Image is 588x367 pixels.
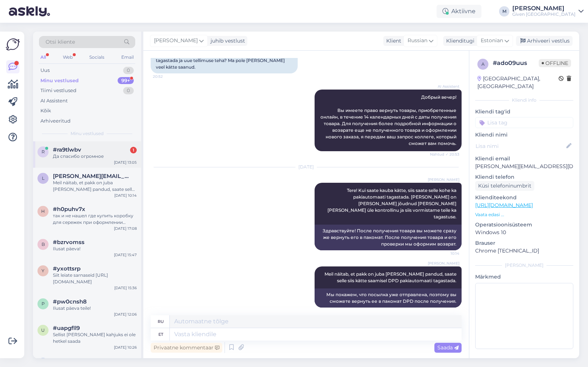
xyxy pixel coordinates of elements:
p: Kliendi nimi [475,131,573,139]
div: Arhiveeritud [40,117,71,125]
a: [URL][DOMAIN_NAME] [475,202,533,208]
a: [PERSON_NAME]Given [GEOGRAPHIC_DATA] [512,6,584,17]
p: Chrome [TECHNICAL_ID] [475,247,573,255]
span: Saada [437,344,459,351]
div: [DATE] [151,164,462,170]
span: l [42,175,44,181]
div: Ilusat päeva! [53,246,137,252]
span: [PERSON_NAME] [428,261,459,266]
div: 99+ [118,77,134,84]
div: Arhiveeri vestlus [516,36,573,46]
span: p [42,301,45,306]
div: так и не нашел где купить коробку для сережек при оформлении заказа [53,212,137,226]
div: [PERSON_NAME] [512,6,576,11]
div: [DATE] 10:26 [114,345,137,350]
span: #ra9tlwbv [53,146,81,153]
div: Küsi telefoninumbrit [475,181,534,191]
div: Minu vestlused [40,77,79,84]
span: monikaheinsalu20@gmail.com [53,358,129,364]
p: Vaata edasi ... [475,211,573,218]
div: Given [GEOGRAPHIC_DATA] [512,11,576,17]
span: u [41,327,45,333]
span: Meil näitab, et pakk on juba [PERSON_NAME] pandud, saate selle siis kätte saamisel DPD pakiautoma... [325,271,458,283]
span: 10:14 [432,251,459,256]
div: Aktiivne [437,5,481,18]
div: Мы покажем, что посылка уже отправлена, поэтому вы сможете вернуть ее в пакомат DPD после получения. [315,288,462,308]
img: Askly Logo [6,37,20,51]
span: Otsi kliente [46,38,75,46]
div: Meil näitab, et pakk on juba [PERSON_NAME] pandud, saate selle siis kätte saamisel DPD pakiautoma... [53,179,137,193]
div: Web [61,52,74,62]
p: Kliendi tag'id [475,108,573,116]
div: # ado09uus [493,59,539,68]
span: lavita-ee@mail.ru [53,173,129,179]
span: #yxottsrp [53,265,80,272]
span: Russian [408,37,427,45]
p: Märkmed [475,273,573,281]
span: #bzrvomss [53,239,85,246]
div: Privaatne kommentaar [151,343,222,353]
div: [DATE] 15:36 [114,285,137,291]
input: Lisa nimi [476,142,565,150]
div: Uus [40,67,50,74]
p: Klienditeekond [475,194,573,201]
div: 1 [130,147,137,153]
div: All [39,52,47,62]
div: 0 [123,67,134,74]
div: Kliendi info [475,97,573,103]
span: h [41,208,45,214]
div: Да спасибо огромное [53,153,137,160]
span: AI Assistent [432,84,459,89]
p: [PERSON_NAME][EMAIL_ADDRESS][DOMAIN_NAME] [475,163,573,170]
span: Offline [539,59,571,67]
div: 0 [123,87,134,94]
span: Nähtud ✓ 20:53 [430,152,459,157]
span: Tere! Kui saate kauba kätte, siis saate selle kohe ka pakiautomaati tagastada. [PERSON_NAME] on [... [327,188,458,219]
div: Klienditugi [443,37,474,45]
div: Kõik [40,107,51,115]
p: Kliendi email [475,155,573,163]
span: Estonian [481,37,503,45]
div: [DATE] 13:05 [114,160,137,165]
span: y [42,268,44,273]
div: ru [158,315,164,328]
div: juhib vestlust [208,37,245,45]
div: Sellist [PERSON_NAME] kahjuks ei ole hetkel saada [53,331,137,345]
p: Operatsioonisüsteem [475,221,573,229]
div: et [158,328,163,341]
div: [DATE] 17:08 [114,226,137,231]
div: Email [120,52,135,62]
p: Windows 10 [475,229,573,236]
div: Socials [88,52,106,62]
p: Kliendi telefon [475,173,573,181]
span: b [42,241,45,247]
span: [PERSON_NAME] [428,177,459,182]
div: [PERSON_NAME] [475,262,573,269]
span: #uapgfll9 [53,325,80,331]
div: [DATE] 15:47 [114,252,137,258]
div: AI Assistent [40,97,68,105]
div: [GEOGRAPHIC_DATA], [GEOGRAPHIC_DATA] [477,75,559,90]
p: Brauser [475,239,573,247]
div: M [499,6,509,17]
span: r [42,149,45,155]
div: [DATE] 10:14 [114,193,137,198]
div: Tiimi vestlused [40,87,76,94]
span: Minu vestlused [71,130,104,137]
span: [PERSON_NAME] [154,37,198,45]
span: #pw0cnsh8 [53,298,87,305]
span: (Muudetud) 10:14 [428,308,459,313]
input: Lisa tag [475,117,573,128]
div: Siit leiate sarnaseid [URL][DOMAIN_NAME] [53,272,137,285]
div: [DATE] 12:06 [114,312,137,317]
span: #h0puhv7x [53,206,85,212]
div: Ilusat päeva teile! [53,305,137,312]
span: 20:52 [153,74,180,79]
span: a [481,61,485,67]
div: Здравствуйте! После получения товара вы можете сразу же вернуть его в пакомат. После получения то... [315,225,462,250]
div: Klient [383,37,401,45]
